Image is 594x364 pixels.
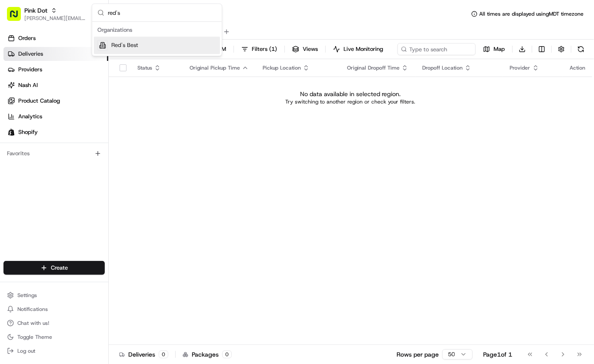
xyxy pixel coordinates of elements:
[422,64,463,71] span: Dropoff Location
[23,56,143,65] input: Clear
[3,147,105,160] div: Favorites
[18,128,38,136] span: Shopify
[119,350,168,359] div: Deliveries
[18,113,42,120] span: Analytics
[70,123,143,138] a: 💻API Documentation
[252,45,277,53] span: Filters
[3,345,105,357] button: Log out
[397,43,476,55] input: Type to search
[18,81,38,89] span: Nash AI
[51,264,68,272] span: Create
[347,64,400,71] span: Original Dropoff Time
[17,347,35,354] span: Log out
[17,126,67,135] span: Knowledge Base
[510,64,531,71] span: Provider
[17,320,49,327] span: Chat with us!
[9,35,158,49] p: Welcome 👋
[17,334,52,341] span: Toggle Theme
[494,45,505,53] span: Map
[3,289,105,301] button: Settings
[329,43,387,55] button: Live Monitoring
[3,78,108,92] a: Nash AI
[3,317,105,329] button: Chat with us!
[3,3,90,24] button: Pink Dot[PERSON_NAME][EMAIL_ADDRESS][DOMAIN_NAME]
[17,306,48,313] span: Notifications
[159,351,168,358] div: 0
[3,31,108,45] a: Orders
[3,47,108,61] a: Deliveries
[24,6,47,15] button: Pink Dot
[190,64,240,71] span: Original Pickup Time
[479,43,509,55] button: Map
[82,126,140,135] span: API Documentation
[397,350,439,359] p: Rows per page
[24,15,87,22] button: [PERSON_NAME][EMAIL_ADDRESS][DOMAIN_NAME]
[344,45,383,53] span: Live Monitoring
[30,92,110,99] div: We're available if you need us!
[73,127,80,134] div: 💻
[87,147,105,154] span: Pylon
[300,90,401,98] p: No data available in selected region.
[18,97,60,105] span: Product Catalog
[148,86,158,96] button: Start new chat
[137,64,152,71] span: Status
[3,261,105,275] button: Create
[9,127,16,134] div: 📗
[18,66,42,73] span: Providers
[3,110,108,124] a: Analytics
[30,83,143,92] div: Start new chat
[288,43,322,55] button: Views
[8,129,15,136] img: Shopify logo
[286,98,416,105] p: Try switching to another region or check your filters.
[483,350,512,359] div: Page 1 of 1
[18,50,43,58] span: Deliveries
[222,351,232,358] div: 0
[575,43,587,55] button: Refresh
[9,83,24,99] img: 1736555255976-a54dd68f-1ca7-489b-9aae-adbdc363a1c4
[3,63,108,77] a: Providers
[237,43,281,55] button: Filters(1)
[269,45,277,53] span: ( 1 )
[5,123,70,138] a: 📗Knowledge Base
[3,303,105,315] button: Notifications
[570,64,585,71] div: Action
[61,147,105,154] a: Powered byPylon
[263,64,301,71] span: Pickup Location
[111,41,138,49] span: Red's Best
[94,23,220,37] div: Organizations
[479,10,584,17] span: All times are displayed using MDT timezone
[3,94,108,108] a: Product Catalog
[92,22,222,56] div: Suggestions
[17,292,37,299] span: Settings
[3,125,108,139] a: Shopify
[9,9,26,26] img: Nash
[303,45,318,53] span: Views
[18,34,36,42] span: Orders
[108,4,217,21] input: Search...
[183,350,232,359] div: Packages
[3,331,105,343] button: Toggle Theme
